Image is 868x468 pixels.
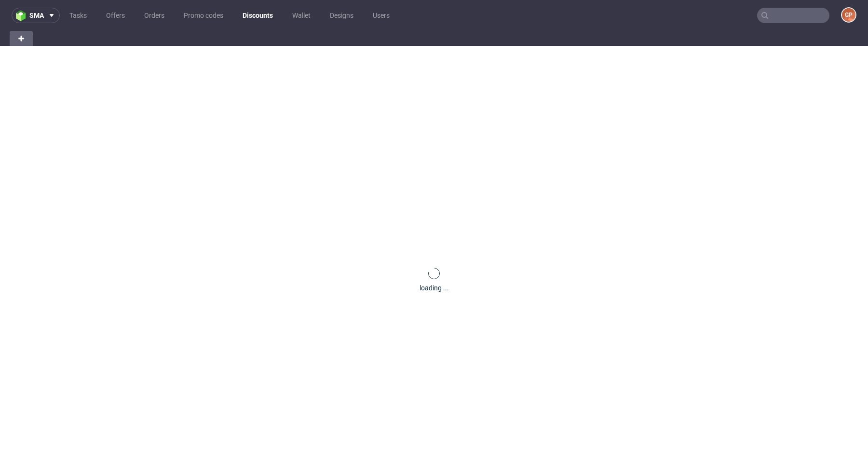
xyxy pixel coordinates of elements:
[64,8,93,23] a: Tasks
[100,8,131,23] a: Offers
[286,8,316,23] a: Wallet
[367,8,395,23] a: Users
[29,12,44,19] span: sma
[12,8,60,23] button: sma
[842,8,855,22] figcaption: GP
[16,10,29,21] img: logo
[237,8,279,23] a: Discounts
[138,8,170,23] a: Orders
[420,283,449,293] div: loading ...
[178,8,229,23] a: Promo codes
[324,8,359,23] a: Designs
